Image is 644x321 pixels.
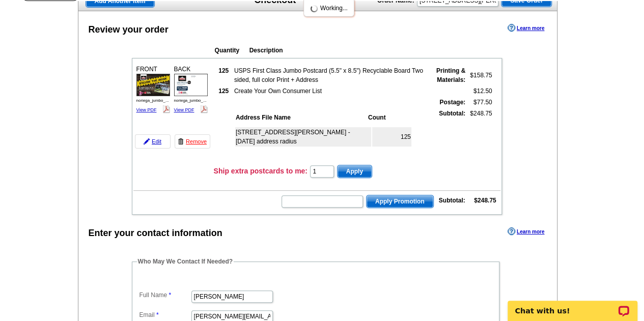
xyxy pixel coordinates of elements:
[367,195,433,208] span: Apply Promotion
[368,112,411,123] th: Count
[235,127,371,147] td: [STREET_ADDRESS][PERSON_NAME] - [DATE] address radius
[436,67,465,83] strong: Printing & Materials:
[135,63,172,116] div: FRONT
[249,45,435,55] th: Description
[173,63,209,116] div: BACK
[508,24,544,32] a: Learn more
[214,166,307,176] h3: Ship extra postcards to me:
[136,98,169,103] span: noriega_jumbo_...
[508,227,544,236] a: Learn more
[467,66,492,85] td: $158.75
[474,197,496,204] strong: $248.75
[439,197,465,204] strong: Subtotal:
[162,105,170,113] img: pdf_logo.png
[337,165,372,178] button: Apply
[214,45,248,55] th: Quantity
[136,74,170,96] img: small-thumb.jpg
[501,289,644,321] iframe: LiveChat chat widget
[135,134,171,149] a: Edit
[144,138,150,144] img: pencil-icon.gif
[310,5,318,13] img: loading...
[174,107,194,112] a: View PDF
[200,105,208,113] img: pdf_logo.png
[467,108,492,161] td: $248.75
[439,99,465,106] strong: Postage:
[137,257,234,266] legend: Who May We Contact If Needed?
[467,86,492,96] td: $12.50
[175,134,210,149] a: Remove
[218,67,229,74] strong: 125
[467,97,492,107] td: $77.50
[338,165,372,178] span: Apply
[372,127,411,147] td: 125
[234,66,426,85] td: USPS First Class Jumbo Postcard (5.5" x 8.5") Recyclable Board Two sided, full color Print + Address
[89,23,169,37] div: Review your order
[178,138,184,144] img: trashcan-icon.gif
[439,110,465,117] strong: Subtotal:
[139,290,190,300] label: Full Name
[235,112,367,123] th: Address File Name
[136,107,157,112] a: View PDF
[366,195,434,208] button: Apply Promotion
[174,74,208,96] img: small-thumb.jpg
[174,98,207,103] span: noriega_jumbo_...
[89,226,222,240] div: Enter your contact information
[218,87,229,95] strong: 125
[139,310,190,319] label: Email
[234,86,426,96] td: Create Your Own Consumer List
